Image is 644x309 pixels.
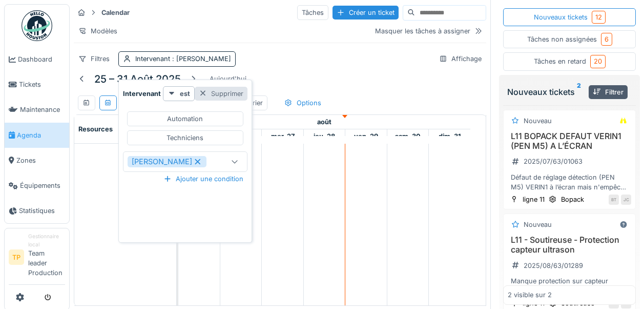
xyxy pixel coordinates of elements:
div: BT [609,195,619,205]
div: Affichage [434,51,486,66]
a: 31 août 2025 [436,129,464,143]
div: Filtres [74,51,114,66]
div: Options [280,95,326,110]
div: Automation [167,114,203,124]
div: Tâches en retard [534,55,606,68]
div: 2 visible sur 2 [508,291,552,300]
div: Modèles [74,24,122,38]
span: Équipements [20,181,65,190]
div: Bopack [561,195,584,204]
span: Maintenance [20,105,65,114]
span: Statistiques [19,206,65,216]
div: Filtrer [589,85,628,99]
img: Badge_color-CXgf-gQk.svg [22,10,52,41]
div: Intervenant [135,54,231,64]
div: Masquer les tâches à assigner [375,26,470,36]
h3: L11 - Soutireuse - Protection capteur ultrason [508,235,631,255]
span: Zones [16,156,65,165]
div: ligne 11 [523,195,545,204]
strong: est [180,89,190,99]
span: Resources [78,125,113,133]
a: 27 août 2025 [268,129,297,143]
div: Aujourd'hui [205,72,251,86]
div: Manque protection sur capteur ultrason (émetteur est protégé mais pas le récepteur) [508,276,631,296]
h3: L11 BOPACK DEFAUT VERIN1 (PEN M5) A L’ÉCRAN [508,131,631,151]
div: 20 [594,56,602,66]
div: Nouveau [524,116,552,126]
div: Tâches [297,5,328,20]
div: JC [621,195,631,205]
sup: 2 [577,86,581,98]
div: 6 [605,34,609,44]
div: Nouveau [524,220,552,229]
a: 29 août 2025 [351,129,381,143]
div: Tâches non assignées [527,33,612,46]
div: Gestionnaire local [28,233,65,248]
div: Nouveaux tickets [534,11,606,24]
li: TP [9,249,24,265]
div: Ajouter une condition [159,172,247,186]
div: 2025/07/63/01063 [524,157,583,166]
a: 25 août 2025 [315,115,334,129]
a: 28 août 2025 [311,129,338,143]
span: Agenda [17,130,65,140]
div: 12 [595,12,602,22]
div: 2025/08/63/01289 [524,261,583,271]
span: : [PERSON_NAME] [170,55,231,63]
h5: 25 – 31 août 2025 [94,73,181,85]
span: Dashboard [18,54,65,64]
strong: Intervenant [123,89,161,99]
a: 30 août 2025 [392,129,423,143]
div: Défaut de réglage détection (PEN M5) VERIN1 à l’écran mais n'empêche pas de tourner [508,172,631,192]
div: Techniciens [167,133,203,143]
div: [PERSON_NAME] [128,156,206,167]
div: Supprimer [195,87,247,101]
li: Team leader Production [28,233,65,282]
strong: Calendar [97,8,134,17]
div: Nouveaux tickets [507,86,585,98]
span: Tickets [19,80,65,89]
div: Créer un ticket [333,6,399,20]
